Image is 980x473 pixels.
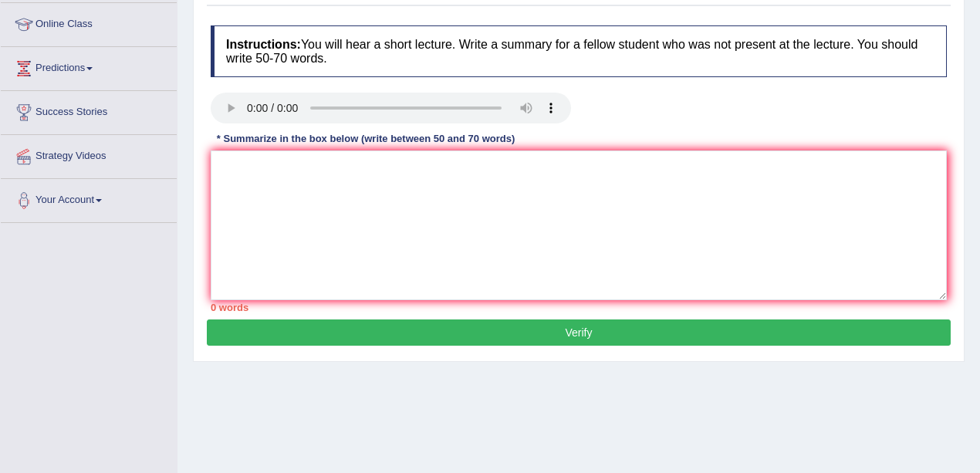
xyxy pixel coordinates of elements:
[1,3,177,42] a: Online Class
[207,319,951,346] button: Verify
[211,131,521,146] div: * Summarize in the box below (write between 50 and 70 words)
[1,91,177,130] a: Success Stories
[1,47,177,86] a: Predictions
[226,38,301,51] b: Instructions:
[1,179,177,218] a: Your Account
[1,135,177,174] a: Strategy Videos
[211,25,947,77] h4: You will hear a short lecture. Write a summary for a fellow student who was not present at the le...
[211,300,947,315] div: 0 words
